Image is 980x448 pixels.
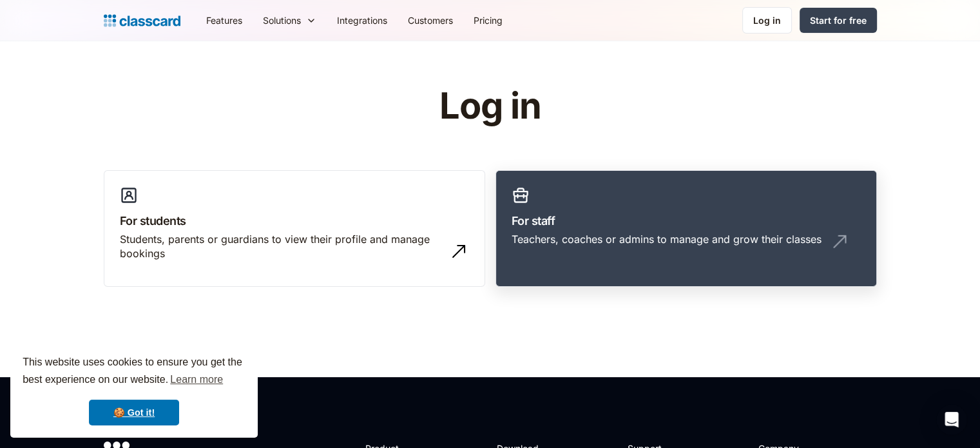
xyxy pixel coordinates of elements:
[168,370,225,389] a: learn more about cookies
[512,232,821,246] div: Teachers, coaches or admins to manage and grow their classes
[463,6,513,35] a: Pricing
[120,232,443,261] div: Students, parents or guardians to view their profile and manage bookings
[253,6,327,35] div: Solutions
[89,400,179,425] a: dismiss cookie message
[810,14,867,27] div: Start for free
[104,12,180,30] a: Logo
[327,6,398,35] a: Integrations
[495,170,877,287] a: For staffTeachers, coaches or admins to manage and grow their classes
[10,342,258,438] div: cookieconsent
[263,14,301,27] div: Solutions
[512,212,861,229] h3: For staff
[196,6,253,35] a: Features
[753,14,781,27] div: Log in
[23,355,245,389] span: This website uses cookies to ensure you get the best experience on our website.
[800,8,877,33] a: Start for free
[742,7,792,34] a: Log in
[936,404,967,435] div: Open Intercom Messenger
[120,212,469,229] h3: For students
[398,6,463,35] a: Customers
[104,170,485,287] a: For studentsStudents, parents or guardians to view their profile and manage bookings
[285,86,695,126] h1: Log in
